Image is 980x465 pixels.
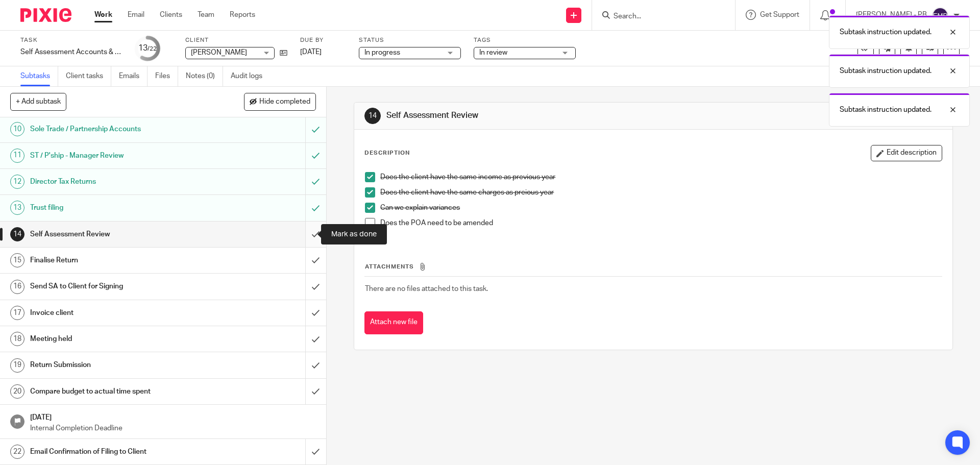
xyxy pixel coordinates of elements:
span: There are no files attached to this task. [365,285,488,292]
div: 18 [10,332,24,346]
span: Hide completed [259,98,310,106]
a: Email [128,10,144,20]
h1: Finalise Return [30,253,207,268]
label: Client [185,36,287,44]
a: Team [198,10,214,20]
h1: Email Confirmation of Filing to Client [30,444,207,459]
p: Subtask instruction updated. [840,66,932,76]
a: Subtasks [20,66,58,86]
div: Self Assessment Accounts &amp; Tax Returns [20,47,122,57]
div: 17 [10,306,24,320]
h1: Trust filing [30,200,207,215]
div: 14 [10,227,24,241]
button: + Add subtask [10,93,66,110]
div: 20 [10,384,24,399]
img: Pixie [20,8,71,22]
label: Task [20,36,122,44]
h1: Self Assessment Review [386,110,675,121]
span: [PERSON_NAME] [191,49,247,56]
p: Description [364,149,410,157]
a: Notes (0) [186,66,223,86]
a: Emails [119,66,148,86]
small: /22 [148,46,157,52]
a: Clients [160,10,182,20]
label: Due by [300,36,346,44]
h1: Return Submission [30,357,207,373]
h1: Self Assessment Review [30,227,207,242]
div: 15 [10,253,24,267]
div: Self Assessment Accounts & Tax Returns [20,47,122,57]
h1: Compare budget to actual time spent [30,384,207,399]
div: 16 [10,280,24,294]
p: Subtask instruction updated. [840,27,932,37]
a: Audit logs [231,66,270,86]
h1: Director Tax Returns [30,174,207,189]
div: 13 [10,201,24,215]
p: Does the POA need to be amended [380,218,941,228]
h1: ST / P'ship - Manager Review [30,148,207,163]
span: In progress [364,49,400,56]
div: 12 [10,175,24,189]
div: 22 [10,445,24,459]
h1: [DATE] [30,410,316,423]
p: Does the client have the same charges as preious year [380,187,941,198]
span: Attachments [365,264,414,270]
div: 14 [364,108,381,124]
div: 10 [10,122,24,136]
a: Reports [230,10,255,20]
p: Can we explain variances [380,203,941,213]
div: 13 [138,42,157,54]
p: Internal Completion Deadline [30,423,316,433]
button: Edit description [871,145,942,161]
h1: Sole Trade / Partnership Accounts [30,121,207,137]
h1: Meeting held [30,331,207,347]
a: Files [155,66,178,86]
h1: Invoice client [30,305,207,321]
p: Does the client have the same income as previous year [380,172,941,182]
span: In review [479,49,507,56]
label: Tags [474,36,576,44]
span: [DATE] [300,48,322,56]
div: 19 [10,358,24,373]
div: 11 [10,149,24,163]
a: Client tasks [66,66,111,86]
p: Subtask instruction updated. [840,105,932,115]
label: Status [359,36,461,44]
button: Hide completed [244,93,316,110]
img: svg%3E [932,7,948,23]
button: Attach new file [364,311,423,334]
h1: Send SA to Client for Signing [30,279,207,294]
a: Work [94,10,112,20]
